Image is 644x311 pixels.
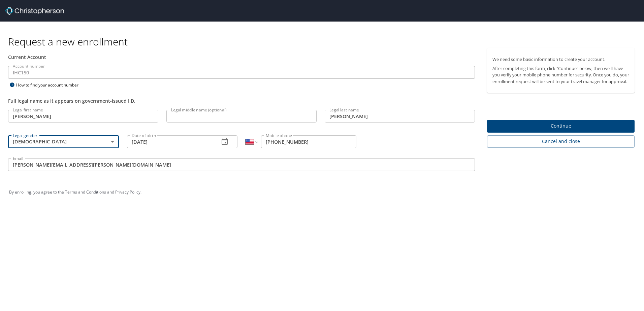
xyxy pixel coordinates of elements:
a: Terms and Conditions [65,189,106,195]
div: [DEMOGRAPHIC_DATA] [8,135,119,148]
div: By enrolling, you agree to the and . [9,184,635,201]
div: Current Account [8,54,475,61]
button: Continue [487,120,635,133]
a: Privacy Policy [115,189,140,195]
p: We need some basic information to create your account. [492,56,629,63]
div: How to find your account number [8,81,92,89]
input: MM/DD/YYYY [127,135,214,148]
button: Cancel and close [487,135,635,148]
span: Cancel and close [492,137,629,146]
h1: Request a new enrollment [8,35,640,48]
div: Full legal name as it appears on government-issued I.D. [8,97,475,104]
span: Continue [492,122,629,130]
input: Enter phone number [261,135,356,148]
img: cbt logo [5,7,64,15]
p: After completing this form, click "Continue" below, then we'll have you verify your mobile phone ... [492,65,629,85]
